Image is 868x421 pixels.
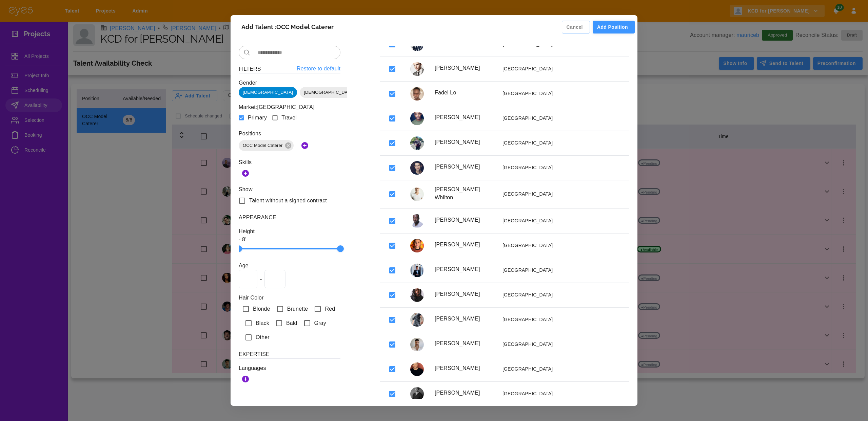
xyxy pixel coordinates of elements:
[497,258,575,283] td: [GEOGRAPHIC_DATA]
[497,283,575,307] td: [GEOGRAPHIC_DATA]
[239,87,297,98] div: [DEMOGRAPHIC_DATA]
[497,106,575,131] td: [GEOGRAPHIC_DATA]
[325,305,335,313] span: Red
[435,315,492,323] p: [PERSON_NAME]
[410,136,424,150] img: Diego Lecroy
[435,290,492,298] p: [PERSON_NAME]
[239,227,340,236] p: Height
[497,57,575,81] td: [GEOGRAPHIC_DATA]
[410,338,424,351] img: Alex Chkheidze
[256,319,269,327] span: Black
[435,64,492,72] p: [PERSON_NAME]
[410,214,424,228] img: Rashad Dauda
[239,140,294,151] div: OCC Model Caterer
[239,79,340,87] p: Gender
[497,208,575,233] td: [GEOGRAPHIC_DATA]
[435,113,492,121] p: [PERSON_NAME]
[410,62,424,76] img: Hunter Nance
[239,262,340,270] p: Age
[239,294,340,302] p: Hair Color
[497,307,575,332] td: [GEOGRAPHIC_DATA]
[239,130,340,138] p: Positions
[410,161,424,175] img: Dion Costelloe
[239,158,340,167] p: Skills
[239,236,340,244] p: - 8’
[239,364,340,372] p: Languages
[300,87,358,98] div: [DEMOGRAPHIC_DATA]
[435,389,492,397] p: [PERSON_NAME]
[410,264,424,277] img: Julian Cardona
[239,65,261,73] h6: Filters
[253,305,270,313] span: Blonde
[435,364,492,372] p: [PERSON_NAME]
[497,332,575,357] td: [GEOGRAPHIC_DATA]
[281,114,297,122] span: Travel
[497,357,575,381] td: [GEOGRAPHIC_DATA]
[233,18,342,36] h2: Add Talent : OCC Model Caterer
[410,87,424,101] img: Fadel Lo
[298,138,312,153] button: Add Positions
[239,167,252,180] button: Add Skills
[410,239,424,252] img: Daniil Putov
[410,112,424,125] img: Johnathan Dougan
[410,288,424,302] img: Jason Bediako
[297,65,340,73] a: Restore to default
[497,233,575,258] td: [GEOGRAPHIC_DATA]
[497,155,575,180] td: [GEOGRAPHIC_DATA]
[435,163,492,171] p: [PERSON_NAME]
[248,114,267,122] span: Primary
[239,185,340,194] p: Show
[435,265,492,273] p: [PERSON_NAME]
[497,131,575,155] td: [GEOGRAPHIC_DATA]
[239,350,340,359] h6: Expertise
[435,138,492,146] p: [PERSON_NAME]
[410,387,424,401] img: Ilya Avezbakiyev
[239,103,340,111] p: Market: [GEOGRAPHIC_DATA]
[286,319,297,327] span: Bald
[593,21,635,34] button: Add Position
[435,185,492,202] p: [PERSON_NAME] Whilton
[239,213,340,222] h6: Appearance
[239,89,297,96] span: [DEMOGRAPHIC_DATA]
[287,305,308,313] span: Brunette
[256,333,270,341] span: Other
[410,187,424,201] img: Zak Hill Whilton
[260,275,262,283] span: -
[497,381,575,406] td: [GEOGRAPHIC_DATA]
[410,313,424,327] img: Deon Whitt
[314,319,326,327] span: Gray
[249,197,327,205] span: Talent without a signed contract
[562,21,590,34] button: Cancel
[239,372,252,386] button: Add Languages
[497,180,575,208] td: [GEOGRAPHIC_DATA]
[435,241,492,249] p: [PERSON_NAME]
[435,89,492,97] p: Fadel Lo
[497,81,575,106] td: [GEOGRAPHIC_DATA]
[435,339,492,348] p: [PERSON_NAME]
[410,362,424,376] img: Hunter Kohl
[300,89,358,96] span: [DEMOGRAPHIC_DATA]
[239,142,287,149] span: OCC Model Caterer
[435,216,492,224] p: [PERSON_NAME]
